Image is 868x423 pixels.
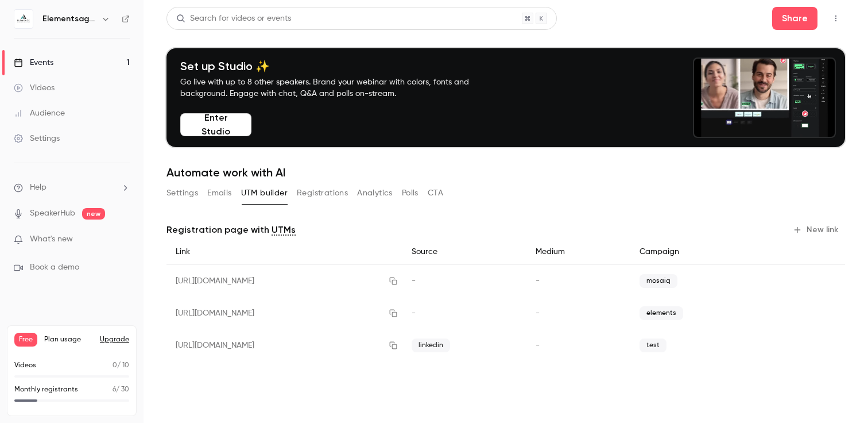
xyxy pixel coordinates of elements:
[44,335,93,344] span: Plan usage
[14,10,33,28] img: Elementsagents
[100,335,129,344] button: Upgrade
[14,333,37,347] span: Free
[30,233,73,245] span: What's new
[241,184,288,202] button: UTM builder
[14,133,60,144] div: Settings
[412,339,450,352] span: linkedin
[526,239,630,265] div: Medium
[14,360,36,371] p: Videos
[30,182,46,194] span: Help
[428,184,443,202] button: CTA
[113,362,117,369] span: 0
[30,207,75,220] a: SpeakerHub
[180,76,496,99] p: Go live with up to 8 other speakers. Brand your webinar with colors, fonts and background. Engage...
[640,339,666,352] span: test
[116,234,130,245] iframe: Noticeable Trigger
[14,107,65,119] div: Audience
[180,113,251,136] button: Enter Studio
[82,208,105,220] span: new
[640,274,677,288] span: mosaiq
[176,13,291,25] div: Search for videos or events
[113,386,116,393] span: 6
[357,184,393,202] button: Analytics
[166,329,402,362] div: [URL][DOMAIN_NAME]
[536,277,540,285] span: -
[772,7,817,30] button: Share
[166,223,296,237] p: Registration page with
[166,265,402,298] div: [URL][DOMAIN_NAME]
[30,262,79,274] span: Book a demo
[297,184,348,202] button: Registrations
[272,223,296,237] a: UTMs
[14,82,55,94] div: Videos
[113,384,129,395] p: / 30
[536,309,540,317] span: -
[180,59,496,73] h4: Set up Studio ✨
[207,184,231,202] button: Emails
[14,182,130,194] li: help-dropdown-opener
[113,360,129,371] p: / 10
[788,221,845,239] button: New link
[14,57,53,68] div: Events
[166,184,198,202] button: Settings
[42,13,96,25] h6: Elementsagents
[166,166,845,179] h1: Automate work with AI
[536,341,540,349] span: -
[402,239,526,265] div: Source
[640,306,683,320] span: elements
[14,384,78,395] p: Monthly registrants
[630,239,765,265] div: Campaign
[166,297,402,329] div: [URL][DOMAIN_NAME]
[412,309,416,317] span: -
[412,277,416,285] span: -
[402,184,418,202] button: Polls
[166,239,402,265] div: Link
